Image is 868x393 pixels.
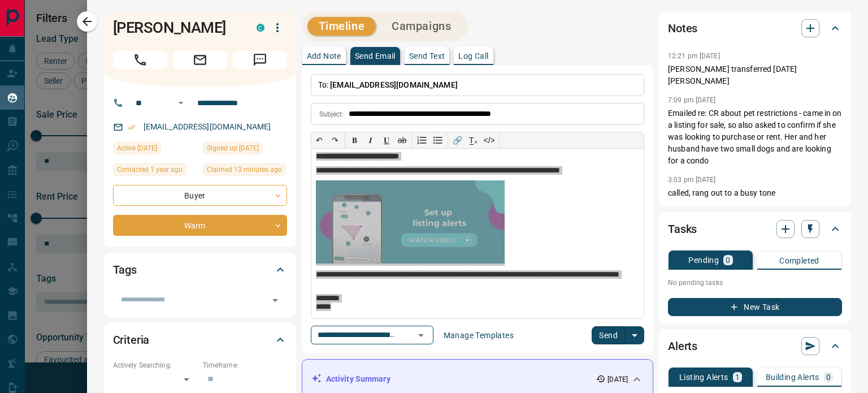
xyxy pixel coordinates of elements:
svg: Email Verified [128,123,136,131]
div: Wed Aug 13 2025 [203,163,287,179]
h1: [PERSON_NAME] [113,19,240,37]
div: Notes [668,15,842,42]
h2: Tasks [668,220,697,238]
div: Wed Jul 30 2025 [113,142,197,158]
p: [DATE] [607,374,628,385]
p: Completed [779,257,819,265]
s: ab [398,136,407,145]
p: 3:03 pm [DATE] [668,176,716,184]
button: ↷ [327,132,343,148]
p: 12:21 pm [DATE] [668,52,720,60]
p: 1 [735,373,740,381]
p: Activity Summary [326,373,390,385]
h2: Notes [668,19,697,37]
button: 𝑰 [363,132,379,148]
button: Open [174,96,188,110]
button: Manage Templates [437,326,520,344]
button: ab [394,132,410,148]
button: Campaigns [380,17,462,36]
div: Wed Mar 29 2023 [203,142,287,158]
span: Message [233,51,287,69]
button: Numbered list [414,132,430,148]
button: New Task [668,298,842,316]
div: Tags [113,256,287,283]
button: ↶ [311,132,327,148]
span: Claimed 13 minutes ago [207,164,282,175]
button: 𝐁 [347,132,363,148]
button: T̲ₓ [466,132,481,148]
h2: Tags [113,261,137,279]
div: Alerts [668,332,842,360]
button: Send [592,326,625,344]
p: Pending [688,256,719,264]
div: Tasks [668,215,842,243]
p: Send Text [409,52,445,60]
span: Call [113,51,167,69]
p: Add Note [307,52,341,60]
p: called, rang out to a busy tone [668,187,842,199]
p: 7:09 pm [DATE] [668,96,716,104]
img: listing_alerts.jpg [316,180,505,263]
p: Building Alerts [766,373,819,381]
div: Buyer [113,185,287,206]
p: Timeframe: [203,360,287,370]
p: Send Email [355,52,396,60]
a: [EMAIL_ADDRESS][DOMAIN_NAME] [144,122,271,131]
div: condos.ca [257,24,264,32]
span: 𝐔 [384,136,389,145]
span: Contacted 1 year ago [117,164,183,175]
span: Email [173,51,227,69]
p: 0 [826,373,831,381]
div: split button [592,326,644,344]
p: Actively Searching: [113,360,197,370]
div: Activity Summary[DATE] [311,369,644,390]
span: [EMAIL_ADDRESS][DOMAIN_NAME] [330,80,458,89]
div: Tue Oct 31 2023 [113,163,197,179]
h2: Alerts [668,337,697,355]
p: No pending tasks [668,274,842,291]
span: Signed up [DATE] [207,142,259,154]
p: Emailed re: CR about pet restrictions - came in on a listing for sale, so also asked to confirm i... [668,107,842,167]
button: 𝐔 [379,132,394,148]
p: [PERSON_NAME] transferred [DATE] [PERSON_NAME] [668,63,842,87]
p: To: [311,74,644,96]
button: </> [481,132,497,148]
p: Listing Alerts [679,373,728,381]
div: Warm [113,215,287,236]
div: Criteria [113,326,287,353]
button: Bullet list [430,132,446,148]
button: Open [413,327,429,343]
button: Timeline [307,17,376,36]
button: 🔗 [450,132,466,148]
button: Open [267,292,283,308]
p: Log Call [458,52,488,60]
p: 0 [726,256,730,264]
p: Subject: [319,109,344,119]
span: Active [DATE] [117,142,157,154]
h2: Criteria [113,331,150,349]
